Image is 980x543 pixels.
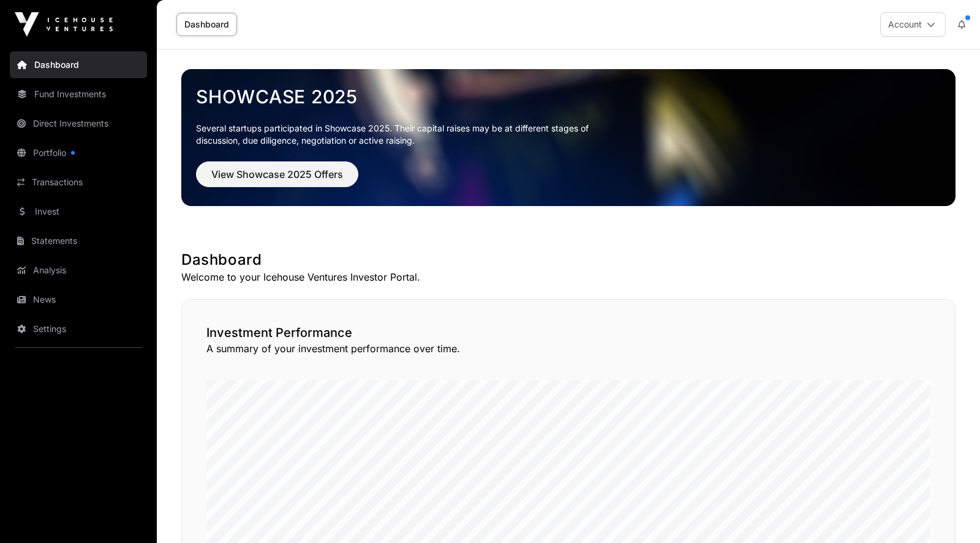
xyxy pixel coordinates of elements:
a: Analysis [10,257,147,284]
button: Account [880,12,946,37]
p: A summary of your investment performance over time. [206,341,930,356]
p: Several startups participated in Showcase 2025. Their capital raises may be at different stages o... [196,122,608,147]
span: View Showcase 2025 Offers [211,167,343,182]
a: Settings [10,316,147,342]
a: View Showcase 2025 Offers [196,174,358,186]
a: Invest [10,198,147,225]
a: Statements [10,227,147,254]
img: Showcase 2025 [181,69,956,206]
a: Dashboard [10,51,147,78]
h1: Dashboard [181,250,956,270]
h2: Investment Performance [206,324,930,341]
a: Direct Investments [10,110,147,137]
a: Fund Investments [10,81,147,108]
button: View Showcase 2025 Offers [196,161,358,187]
a: Dashboard [176,13,237,36]
p: Welcome to your Icehouse Ventures Investor Portal. [181,270,956,284]
a: Portfolio [10,139,147,166]
img: Icehouse Ventures Logo [15,12,113,37]
a: Showcase 2025 [196,86,941,108]
a: Transactions [10,169,147,196]
a: News [10,286,147,313]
